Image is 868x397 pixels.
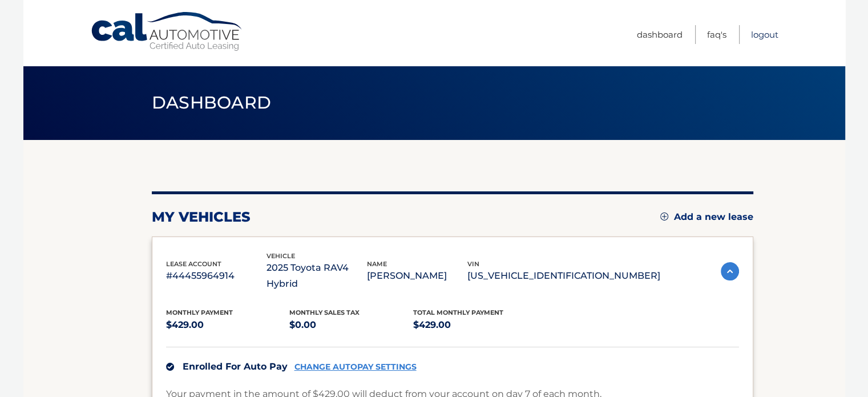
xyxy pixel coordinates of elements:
[413,317,537,333] p: $429.00
[660,212,668,220] img: add.svg
[367,268,467,284] p: [PERSON_NAME]
[637,25,683,44] a: Dashboard
[166,268,267,284] p: #44455964914
[183,361,288,372] span: Enrolled For Auto Pay
[289,317,413,333] p: $0.00
[660,211,753,223] a: Add a new lease
[166,363,174,371] img: check.svg
[267,252,295,260] span: vehicle
[413,308,503,316] span: Total Monthly Payment
[721,262,739,280] img: accordion-active.svg
[707,25,726,44] a: FAQ's
[751,25,778,44] a: Logout
[467,260,479,268] span: vin
[367,260,387,268] span: name
[289,308,360,316] span: Monthly sales Tax
[152,92,272,113] span: Dashboard
[152,208,251,226] h2: my vehicles
[166,260,221,268] span: lease account
[166,308,233,316] span: Monthly Payment
[467,268,660,284] p: [US_VEHICLE_IDENTIFICATION_NUMBER]
[90,11,244,52] a: Cal Automotive
[166,317,290,333] p: $429.00
[294,362,417,372] a: CHANGE AUTOPAY SETTINGS
[267,260,367,292] p: 2025 Toyota RAV4 Hybrid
